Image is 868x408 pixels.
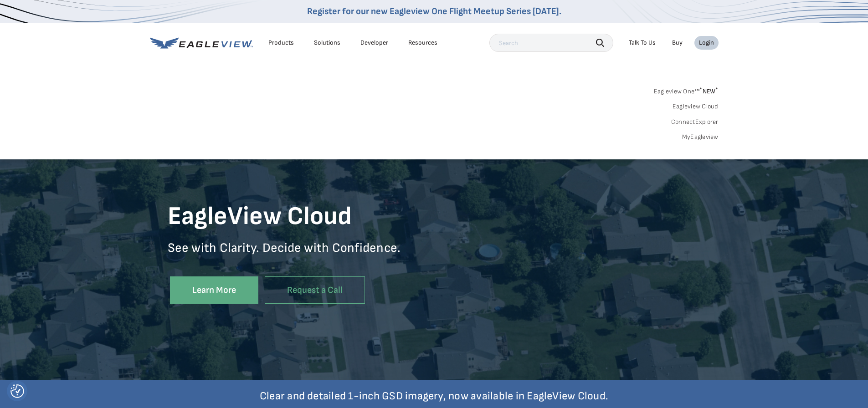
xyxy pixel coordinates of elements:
div: Talk To Us [629,39,656,47]
a: ConnectExplorer [671,118,719,126]
a: Eagleview One™*NEW* [654,85,719,95]
div: Login [699,39,714,47]
p: See with Clarity. Decide with Confidence. [168,240,434,270]
iframe: EagleView Cloud Overview [434,149,701,300]
h5: High-Resolution Aerial Imagery for Government [168,139,434,194]
div: Products [268,39,294,47]
a: Eagleview Cloud [673,102,719,111]
a: Developer [360,39,388,47]
button: Consent Preferences [10,384,24,398]
div: Resources [408,39,437,47]
a: Register for our new Eagleview One Flight Meetup Series [DATE]. [307,6,561,17]
a: Learn More [170,276,258,304]
a: Request a Call [265,276,365,304]
img: Revisit consent button [10,384,24,398]
input: Search [489,34,613,52]
div: Solutions [314,39,340,47]
a: Buy [672,39,683,47]
a: MyEagleview [682,133,719,141]
span: NEW [699,87,718,95]
h1: EagleView Cloud [168,201,434,233]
